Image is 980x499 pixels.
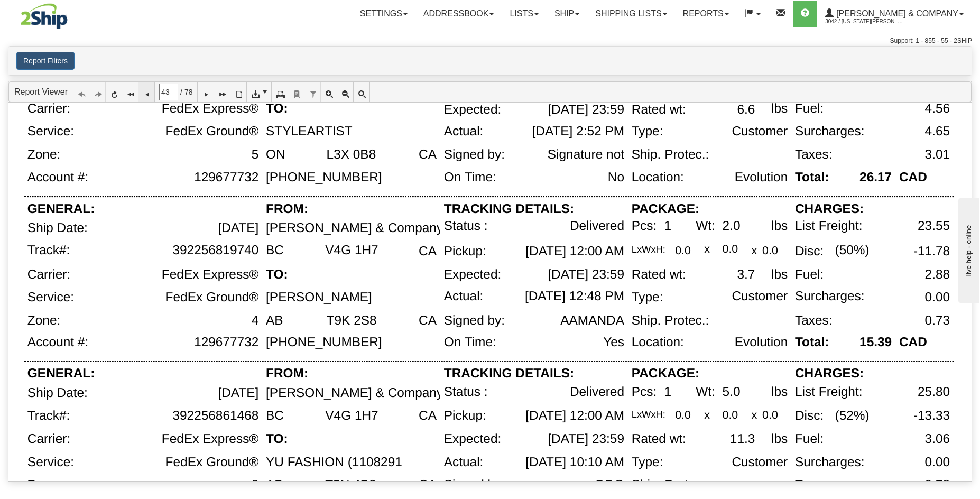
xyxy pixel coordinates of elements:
a: Print [272,82,288,102]
div: Type: [632,290,663,304]
div: Type: [632,455,663,469]
div: [PHONE_NUMBER] [266,335,382,349]
div: 5 [252,147,259,162]
div: Signature not [548,147,624,162]
div: Disc: [795,409,824,423]
div: Delivered [570,385,624,399]
div: V4G 1H7 [325,243,378,257]
div: 129677732 [194,170,258,184]
div: 15.39 [859,335,892,349]
div: Taxes: [795,313,833,328]
div: 5.0 [723,385,741,399]
div: FedEx Ground® [165,290,259,304]
div: Pcs: [632,385,657,399]
div: CHARGES: [795,202,864,216]
div: Service: [27,124,74,138]
div: FedEx Express® [162,101,258,116]
a: Refresh [106,82,122,102]
div: Taxes: [795,147,833,162]
div: Pickup: [444,244,486,258]
div: 1 [664,219,672,233]
div: ON [266,147,285,162]
div: Customer [732,455,788,469]
div: 26.17 [859,170,892,184]
div: x [704,243,710,255]
div: Ship. Protec.: [632,147,709,162]
div: Track#: [27,243,70,257]
div: [DATE] 23:59 [548,267,624,282]
div: DDO [596,478,624,492]
div: Actual: [444,124,484,138]
a: Export [247,82,272,102]
div: TO: [266,267,288,282]
div: CA [419,478,437,492]
div: 0.0 [675,409,691,421]
div: TRACKING DETAILS: [444,366,574,381]
div: lbs [771,385,788,399]
a: Ship [547,1,587,27]
div: Disc: [795,244,824,258]
div: 0.0 [723,409,738,421]
a: Toggle FullPage/PageWidth [354,82,370,102]
div: PACKAGE: [632,366,699,381]
div: Expected: [444,267,502,282]
div: [PERSON_NAME] & Company Ltd. [266,221,468,236]
div: -13.33 [913,409,950,423]
div: Status : [444,219,488,233]
div: 4 [252,313,259,328]
div: Carrier: [27,267,70,282]
div: [DATE] 2:52 PM [532,124,624,138]
div: 0.0 [762,244,778,256]
a: Lists [502,1,546,27]
span: [PERSON_NAME] & Company [834,9,958,18]
div: Yes [603,335,624,349]
div: Track#: [27,409,70,423]
div: Rated wt: [632,432,686,446]
div: GENERAL: [27,366,95,381]
div: CA [419,244,437,258]
div: [DATE] 10:10 AM [525,455,624,469]
div: STYLEARTIST [266,124,353,138]
div: 392256861468 [172,409,258,423]
div: [DATE] 12:00 AM [525,409,624,423]
div: 3 [252,478,259,492]
div: Ship. Protec.: [632,478,709,492]
div: Actual: [444,455,484,469]
div: (52%) [835,409,870,423]
a: Zoom Out [337,82,354,102]
div: 0.78 [925,478,950,492]
div: Expected: [444,103,502,117]
div: Fuel: [795,101,824,116]
div: [DATE] 23:59 [548,432,624,446]
div: FedEx Ground® [165,124,259,138]
div: CAD [899,170,927,184]
div: List Freight: [795,385,863,399]
div: Actual: [444,289,484,303]
div: Location: [632,170,684,184]
div: Surcharges: [795,455,865,469]
div: Total: [795,170,829,184]
div: [PHONE_NUMBER] [266,170,382,184]
div: Support: 1 - 855 - 55 - 2SHIP [8,36,972,45]
div: Status : [444,385,488,399]
div: Account #: [27,170,88,184]
div: lbs [771,267,788,282]
div: Delivered [570,219,624,233]
span: 78 [184,87,193,97]
div: FROM: [266,202,308,216]
div: Pickup: [444,409,486,423]
div: PACKAGE: [632,202,699,216]
a: [PERSON_NAME] & Company 3042 / [US_STATE][PERSON_NAME] [817,1,972,27]
div: 6.6 [737,103,755,117]
div: Customer [732,124,788,138]
div: CHARGES: [795,366,864,381]
span: 3042 / [US_STATE][PERSON_NAME] [825,16,904,27]
div: On Time: [444,335,496,349]
div: Carrier: [27,432,70,446]
div: T9K 2S8 [327,313,377,328]
div: TRACKING DETAILS: [444,202,574,216]
a: Zoom In [321,82,337,102]
div: 2.0 [723,219,741,233]
div: -11.78 [913,244,950,258]
div: 3.06 [925,432,950,446]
